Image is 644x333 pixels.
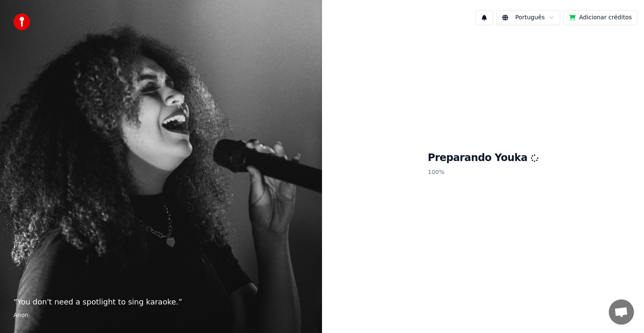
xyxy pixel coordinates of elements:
button: Adicionar créditos [563,10,637,25]
footer: Anon [13,311,309,320]
p: 100 % [428,165,538,180]
a: Bate-papo aberto [609,299,634,325]
p: “ You don't need a spotlight to sing karaoke. ” [13,296,309,308]
h1: Preparando Youka [428,151,538,165]
img: youka [13,13,30,30]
